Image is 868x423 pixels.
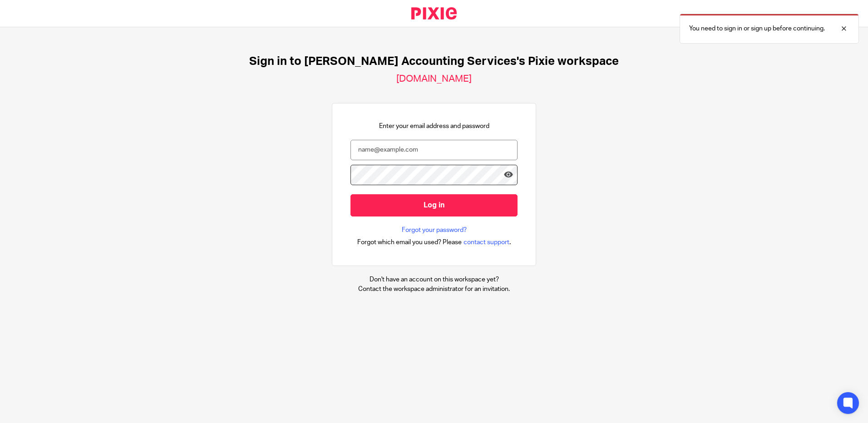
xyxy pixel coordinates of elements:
[357,238,462,247] span: Forgot which email you used? Please
[464,238,509,247] span: contact support
[379,122,489,131] p: Enter your email address and password
[350,140,518,160] input: name@example.com
[402,226,467,235] a: Forgot your password?
[689,24,825,33] p: You need to sign in or sign up before continuing.
[357,237,511,247] div: .
[396,73,472,85] h2: [DOMAIN_NAME]
[350,194,518,216] input: Log in
[358,285,510,294] p: Contact the workspace administrator for an invitation.
[249,54,619,69] h1: Sign in to [PERSON_NAME] Accounting Services's Pixie workspace
[358,275,510,284] p: Don't have an account on this workspace yet?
